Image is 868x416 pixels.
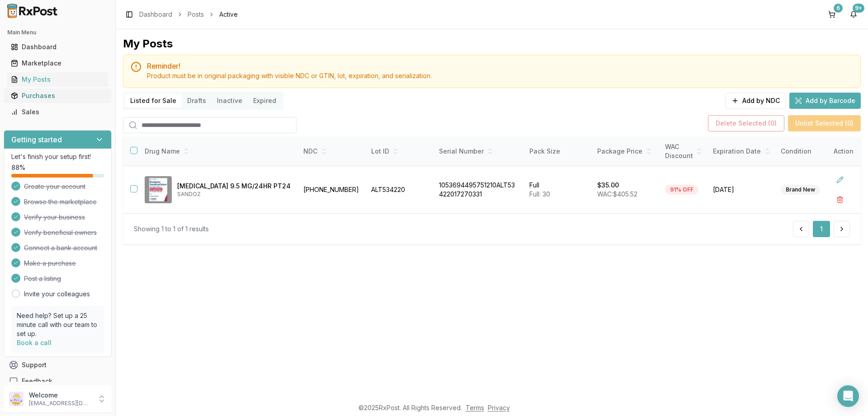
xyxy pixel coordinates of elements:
div: Lot ID [371,147,428,156]
p: Need help? Set up a 25 minute call with our team to set up. [17,311,99,338]
div: Package Price [597,147,654,156]
div: Open Intercom Messenger [837,385,859,407]
button: Edit [832,172,848,188]
img: User avatar [9,392,24,406]
a: Sales [7,104,108,120]
button: My Posts [4,72,112,87]
button: Feedback [4,373,112,389]
div: WAC Discount [665,142,702,160]
a: Posts [188,10,204,19]
img: RxPost Logo [4,4,61,18]
p: $35.00 [597,181,619,190]
a: Privacy [488,404,510,411]
button: Listed for Sale [125,93,182,108]
div: Sales [11,108,104,117]
a: Marketplace [7,55,108,71]
div: My Posts [11,75,104,84]
span: WAC: $405.52 [597,190,637,198]
span: Create your account [24,182,85,191]
p: SANDOZ [177,191,291,198]
div: NDC [303,147,360,156]
a: Dashboard [139,10,172,19]
a: Book a call [17,339,52,346]
span: Verify your business [24,213,85,222]
td: 1053694495751210ALT53422017270331 [434,166,524,214]
button: Add by Barcode [789,93,861,109]
th: Condition [775,137,843,166]
span: Feedback [22,377,52,386]
div: Expiration Date [713,147,770,156]
button: Support [4,357,112,373]
span: 88 % [11,163,25,172]
button: Inactive [212,93,248,108]
p: Let's finish your setup first! [11,152,104,161]
span: Make a purchase [24,259,76,268]
button: Expired [248,93,282,108]
div: Purchases [11,91,104,100]
div: Drug Name [145,147,291,156]
img: Rivastigmine 9.5 MG/24HR PT24 [145,176,172,203]
div: My Posts [123,37,173,51]
span: Browse the marketplace [24,197,97,206]
div: Showing 1 to 1 of 1 results [134,224,209,234]
span: [DATE] [713,185,770,194]
button: Delete [832,192,848,208]
button: 1 [813,221,830,237]
button: 6 [825,7,839,22]
td: Full [524,166,592,214]
button: Add by NDC [726,93,786,109]
nav: breadcrumb [139,10,238,19]
a: Dashboard [7,39,108,55]
th: Action [826,137,861,166]
div: 9+ [853,4,864,13]
td: ALT534220 [366,166,434,214]
div: 6 [834,4,843,13]
button: Purchases [4,89,112,103]
button: Drafts [182,93,212,108]
div: Dashboard [11,42,104,51]
h5: Reminder! [147,62,853,70]
span: Active [219,10,238,19]
h3: Getting started [11,134,62,145]
span: Verify beneficial owners [24,228,97,237]
p: Welcome [29,391,92,400]
p: [MEDICAL_DATA] 9.5 MG/24HR PT24 [177,182,291,191]
span: Full: 30 [529,190,550,198]
span: Post a listing [24,274,61,283]
div: Brand New [781,185,820,195]
th: Pack Size [524,137,592,166]
h2: Main Menu [7,29,108,36]
a: Purchases [7,88,108,104]
span: Connect a bank account [24,243,97,252]
div: Marketplace [11,59,104,68]
button: 9+ [846,7,861,22]
a: My Posts [7,71,108,88]
button: Sales [4,105,112,119]
p: [EMAIL_ADDRESS][DOMAIN_NAME] [29,400,92,407]
div: Product must be in original packaging with visible NDC or GTIN, lot, expiration, and serialization. [147,71,853,80]
a: Terms [466,404,484,411]
div: Serial Number [439,147,519,156]
button: Dashboard [4,40,112,54]
div: 91% OFF [665,185,698,195]
a: Invite your colleagues [24,290,90,299]
td: [PHONE_NUMBER] [298,166,366,214]
button: Marketplace [4,56,112,70]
